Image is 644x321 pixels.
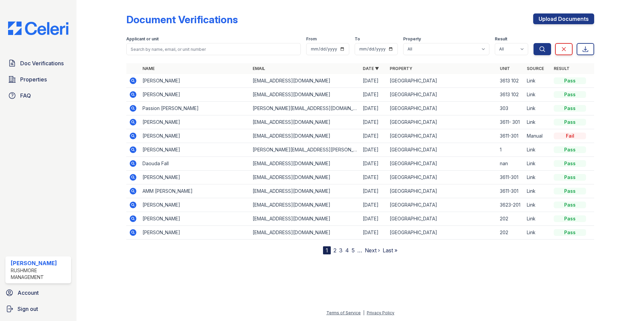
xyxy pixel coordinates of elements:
label: Applicant or unit [126,36,159,42]
div: 1 [323,246,331,254]
td: 202 [497,212,524,226]
td: 202 [497,226,524,240]
a: Unit [500,66,510,71]
td: [PERSON_NAME] [140,171,250,184]
td: [PERSON_NAME] [140,74,250,88]
td: [PERSON_NAME] [140,143,250,157]
td: [PERSON_NAME] [140,88,250,102]
td: [GEOGRAPHIC_DATA] [387,115,497,129]
td: [GEOGRAPHIC_DATA] [387,157,497,171]
div: Pass [554,215,586,222]
td: Link [524,74,551,88]
td: [PERSON_NAME] [140,198,250,212]
span: Account [18,289,39,297]
td: [DATE] [360,74,387,88]
td: [PERSON_NAME] [140,129,250,143]
td: [EMAIL_ADDRESS][DOMAIN_NAME] [250,74,360,88]
td: [DATE] [360,88,387,102]
a: Property [390,66,412,71]
td: [DATE] [360,102,387,115]
td: 3611-301 [497,171,524,184]
a: 4 [345,247,349,254]
span: Properties [20,75,47,83]
a: Email [253,66,265,71]
td: Link [524,171,551,184]
a: Upload Documents [533,13,594,24]
td: [GEOGRAPHIC_DATA] [387,88,497,102]
td: [GEOGRAPHIC_DATA] [387,102,497,115]
td: 3611-301 [497,184,524,198]
div: | [363,310,364,315]
td: [DATE] [360,184,387,198]
span: Sign out [18,305,38,313]
td: [GEOGRAPHIC_DATA] [387,171,497,184]
td: 3623-201 [497,198,524,212]
td: [DATE] [360,212,387,226]
td: [GEOGRAPHIC_DATA] [387,212,497,226]
td: 3611-301 [497,129,524,143]
label: Property [403,36,421,42]
a: Date ▼ [363,66,379,71]
a: Account [3,286,74,299]
a: Source [527,66,544,71]
td: AMM [PERSON_NAME] [140,184,250,198]
button: Sign out [3,302,74,316]
a: FAQ [5,89,71,102]
div: Pass [554,146,586,153]
label: To [355,36,360,42]
td: Link [524,184,551,198]
td: [EMAIL_ADDRESS][DOMAIN_NAME] [250,157,360,171]
td: 303 [497,102,524,115]
td: [GEOGRAPHIC_DATA] [387,74,497,88]
div: Pass [554,202,586,208]
td: 3613 102 [497,88,524,102]
input: Search by name, email, or unit number [126,43,301,55]
td: Link [524,102,551,115]
td: [DATE] [360,157,387,171]
td: [DATE] [360,226,387,240]
div: Document Verifications [126,13,238,26]
span: … [357,246,362,254]
div: Rushmore Management [11,267,68,281]
a: Next › [365,247,380,254]
div: Pass [554,105,586,112]
td: [GEOGRAPHIC_DATA] [387,198,497,212]
td: Link [524,226,551,240]
div: Pass [554,77,586,84]
td: Passion [PERSON_NAME] [140,102,250,115]
div: Pass [554,160,586,167]
td: Link [524,212,551,226]
a: 3 [339,247,343,254]
a: 5 [352,247,355,254]
td: Link [524,198,551,212]
div: Pass [554,174,586,181]
div: [PERSON_NAME] [11,259,68,267]
td: 3613 102 [497,74,524,88]
a: Result [554,66,570,71]
span: FAQ [20,92,31,100]
div: Pass [554,91,586,98]
label: From [306,36,317,42]
td: [GEOGRAPHIC_DATA] [387,184,497,198]
div: Pass [554,188,586,194]
img: CE_Logo_Blue-a8612792a0a2168367f1c8372b55b34899dd931a85d93a1a3d3e32e68fde9ad4.png [3,22,74,35]
td: [GEOGRAPHIC_DATA] [387,143,497,157]
a: 2 [333,247,336,254]
td: Daouda Fall [140,157,250,171]
td: [GEOGRAPHIC_DATA] [387,226,497,240]
a: Last » [383,247,397,254]
td: [EMAIL_ADDRESS][DOMAIN_NAME] [250,88,360,102]
td: [EMAIL_ADDRESS][DOMAIN_NAME] [250,129,360,143]
label: Result [495,36,507,42]
a: Name [142,66,155,71]
td: [DATE] [360,198,387,212]
td: [DATE] [360,115,387,129]
a: Privacy Policy [367,310,394,315]
td: [PERSON_NAME] [140,212,250,226]
td: [EMAIL_ADDRESS][DOMAIN_NAME] [250,115,360,129]
td: [PERSON_NAME] [140,115,250,129]
a: Properties [5,73,71,86]
td: [EMAIL_ADDRESS][DOMAIN_NAME] [250,198,360,212]
td: Link [524,143,551,157]
div: Pass [554,119,586,126]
